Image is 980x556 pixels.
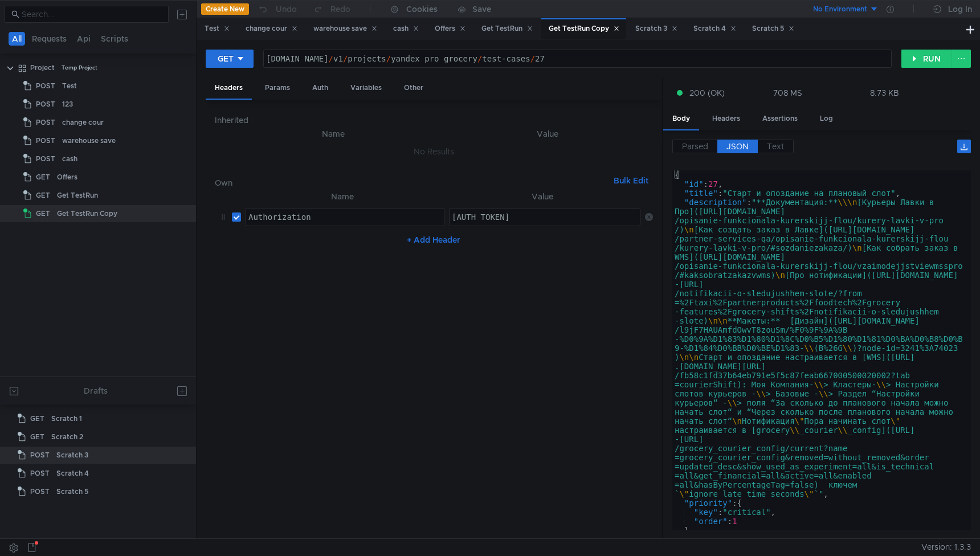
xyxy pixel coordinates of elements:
[215,113,653,127] h6: Inherited
[205,23,230,35] div: Test
[726,141,749,152] span: JSON
[9,32,25,46] button: All
[51,410,82,427] div: Scratch 1
[30,410,44,427] span: GET
[414,146,454,157] nz-embed-empty: No Results
[635,23,677,35] div: Scratch 3
[36,187,50,204] span: GET
[406,2,438,16] div: Cookies
[28,32,70,46] button: Requests
[22,8,162,21] input: Search...
[246,23,297,35] div: change cour
[62,150,77,167] div: cash
[753,108,807,129] div: Assertions
[609,174,653,187] button: Bulk Edit
[444,190,640,203] th: Value
[36,169,50,186] span: GET
[341,77,391,99] div: Variables
[276,2,297,16] div: Undo
[30,483,50,500] span: POST
[30,447,50,464] span: POST
[549,23,619,35] div: Get TestRun Copy
[224,127,442,141] th: Name
[56,447,88,464] div: Scratch 3
[51,428,83,445] div: Scratch 2
[62,96,73,113] div: 123
[218,52,234,65] div: GET
[256,77,299,99] div: Params
[682,141,708,152] span: Parsed
[313,23,377,35] div: warehouse save
[689,87,725,99] span: 200 (OK)
[62,59,97,76] div: Temp Project
[442,127,653,141] th: Value
[901,50,952,68] button: RUN
[57,169,77,186] div: Offers
[693,23,736,35] div: Scratch 4
[36,205,50,222] span: GET
[73,32,94,46] button: Api
[395,77,432,99] div: Other
[30,428,44,445] span: GET
[56,465,89,482] div: Scratch 4
[305,1,358,18] button: Redo
[30,59,55,76] div: Project
[215,176,609,190] h6: Own
[241,190,444,203] th: Name
[703,108,749,129] div: Headers
[663,108,699,130] div: Body
[206,50,254,68] button: GET
[249,1,305,18] button: Undo
[303,77,337,99] div: Auth
[472,5,491,13] div: Save
[813,4,867,15] div: No Environment
[752,23,794,35] div: Scratch 5
[36,132,55,149] span: POST
[57,205,117,222] div: Get TestRun Copy
[84,384,108,398] div: Drafts
[36,150,55,167] span: POST
[921,539,971,555] span: Version: 1.3.3
[62,132,116,149] div: warehouse save
[435,23,465,35] div: Offers
[481,23,533,35] div: Get TestRun
[57,187,98,204] div: Get TestRun
[206,77,252,100] div: Headers
[62,77,77,95] div: Test
[36,114,55,131] span: POST
[948,2,972,16] div: Log In
[870,88,899,98] div: 8.73 KB
[56,483,88,500] div: Scratch 5
[36,96,55,113] span: POST
[201,3,249,15] button: Create New
[773,88,802,98] div: 708 MS
[767,141,784,152] span: Text
[393,23,419,35] div: cash
[97,32,132,46] button: Scripts
[330,2,350,16] div: Redo
[30,465,50,482] span: POST
[811,108,842,129] div: Log
[36,77,55,95] span: POST
[62,114,104,131] div: change cour
[402,233,465,247] button: + Add Header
